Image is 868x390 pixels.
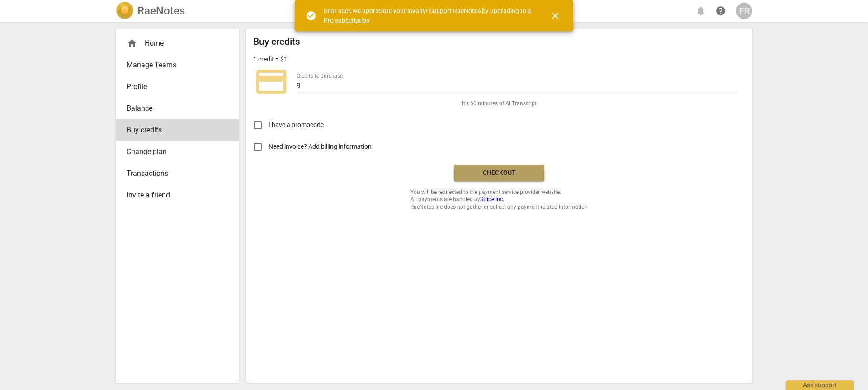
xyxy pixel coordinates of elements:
span: Checkout [461,169,537,178]
span: Profile [127,81,221,92]
span: It's 60 minutes of AI Transcript [462,100,537,108]
div: Dear user, we appreciate your loyalty! Support RaeNotes by upgrading to a [324,6,533,25]
span: Change plan [127,146,221,157]
span: check_circle [306,10,316,21]
span: Balance [127,103,221,114]
span: Manage Teams [127,60,221,70]
a: Stripe Inc. [480,196,504,202]
h2: Buy credits [253,36,300,47]
span: close [550,10,561,21]
a: Buy credits [116,119,239,141]
p: 1 credit = $1 [253,55,288,64]
a: Help [712,3,729,19]
a: Transactions [116,163,239,184]
a: Invite a friend [116,184,239,206]
span: I have a promocode [269,120,324,130]
a: LogoRaeNotes [116,2,185,20]
div: Home [116,33,239,54]
a: Profile [116,76,239,98]
button: Checkout [454,165,544,181]
button: FR [736,3,752,19]
h2: RaeNotes [137,5,185,17]
span: Invite a friend [127,190,221,201]
span: credit_card [253,64,289,100]
button: Close [544,5,566,27]
a: Manage Teams [116,54,239,76]
a: Change plan [116,141,239,163]
label: Credits to purchase [297,73,343,79]
div: Ask support [786,380,854,390]
div: Home [127,38,221,49]
span: You will be redirected to the payment service provider website. All payments are handled by RaeNo... [410,188,588,211]
span: Need invoice? Add billing information [269,142,373,151]
a: Balance [116,98,239,119]
span: Transactions [127,168,221,179]
a: Pro subscription [324,17,370,24]
img: Logo [116,2,134,20]
span: home [127,38,137,49]
span: help [715,5,726,16]
span: Buy credits [127,125,221,136]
